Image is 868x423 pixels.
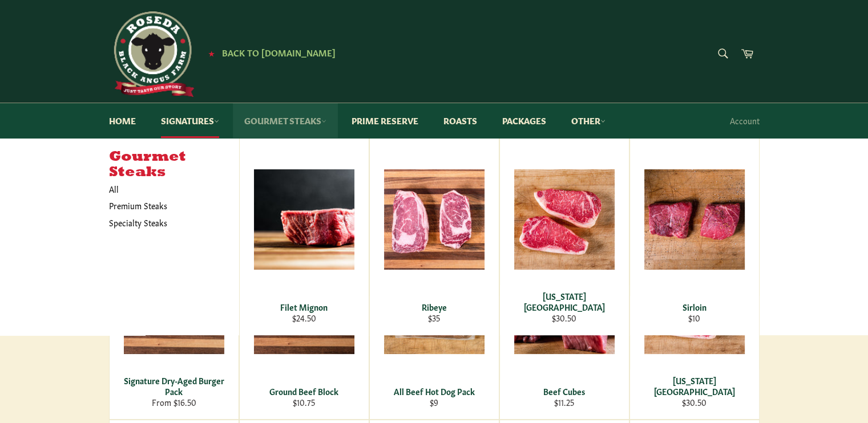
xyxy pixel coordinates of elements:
a: Premium Steaks [103,197,228,214]
a: Roasts [432,103,488,138]
a: Packages [491,103,558,138]
a: Specialty Steaks [103,214,228,231]
div: $11.25 [507,397,621,408]
div: [US_STATE][GEOGRAPHIC_DATA] [507,291,621,313]
a: ★ Back to [DOMAIN_NAME] [203,48,336,58]
div: $10.75 [247,397,361,408]
div: Sirloin [637,302,752,312]
a: Gourmet Steaks [233,103,338,138]
div: Ribeye [377,302,491,312]
img: Filet Mignon [254,169,354,270]
div: $35 [377,312,491,323]
div: $30.50 [637,397,752,408]
img: Ribeye [384,169,485,270]
div: Ground Beef Block [247,386,361,397]
a: All [103,181,239,197]
a: Other [560,103,617,138]
span: ★ [208,48,215,58]
div: Filet Mignon [247,302,361,312]
img: Roseda Beef [109,11,195,97]
h5: Gourmet Steaks [109,149,239,181]
div: $30.50 [507,312,621,323]
img: Sirloin [644,169,745,270]
div: $24.50 [247,312,361,323]
div: Beef Cubes [507,386,621,397]
div: [US_STATE][GEOGRAPHIC_DATA] [637,375,752,397]
a: Signatures [150,103,231,138]
span: Back to [DOMAIN_NAME] [222,46,336,58]
a: Sirloin Sirloin $10 [629,138,760,335]
a: New York Strip [US_STATE][GEOGRAPHIC_DATA] $30.50 [499,138,629,335]
div: From $16.50 [116,397,231,408]
img: New York Strip [514,169,615,270]
a: Account [724,104,765,137]
a: Filet Mignon Filet Mignon $24.50 [239,138,369,335]
a: Home [98,103,147,138]
a: Prime Reserve [340,103,430,138]
a: Ribeye Ribeye $35 [369,138,499,335]
div: $9 [377,397,491,408]
div: All Beef Hot Dog Pack [377,386,491,397]
div: Signature Dry-Aged Burger Pack [116,375,231,397]
div: $10 [637,312,752,323]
